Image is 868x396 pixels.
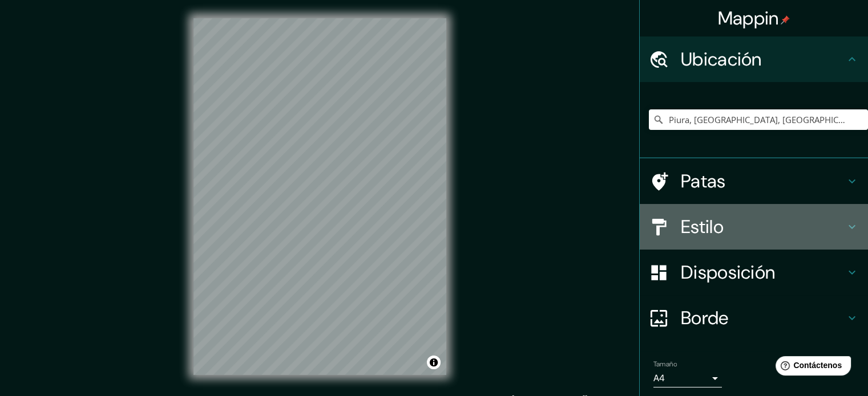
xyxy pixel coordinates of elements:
[681,306,729,330] font: Borde
[653,360,677,369] font: Tamaño
[640,204,868,250] div: Estilo
[681,47,762,71] font: Ubicación
[653,372,665,384] font: A4
[718,6,779,30] font: Mappin
[193,18,446,375] canvas: Mapa
[640,158,868,204] div: Patas
[649,109,868,130] input: Elige tu ciudad o zona
[766,352,855,383] iframe: Lanzador de widgets de ayuda
[681,215,724,239] font: Estilo
[653,369,722,387] div: A4
[427,356,441,369] button: Activar o desactivar atribución
[781,15,790,25] img: pin-icon.png
[681,169,726,193] font: Patas
[640,36,868,82] div: Ubicación
[681,260,775,284] font: Disposición
[640,250,868,295] div: Disposición
[640,295,868,341] div: Borde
